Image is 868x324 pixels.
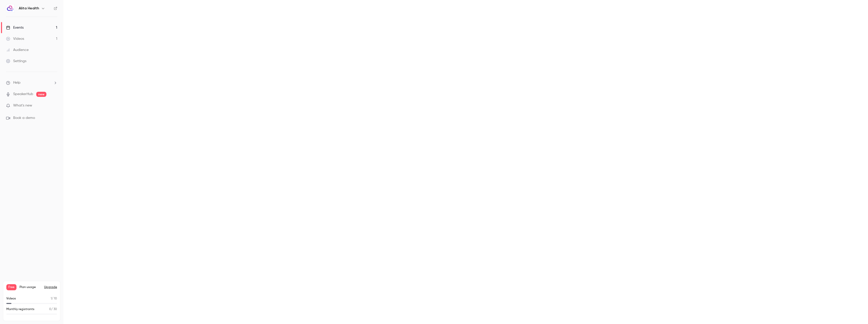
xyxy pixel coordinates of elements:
[49,307,57,312] p: / 30
[6,36,24,41] div: Videos
[13,115,35,121] span: Book a demo
[6,47,29,52] div: Audience
[51,296,57,301] p: / 10
[36,92,46,97] span: new
[6,4,14,12] img: Alita Health
[6,80,57,85] li: help-dropdown-opener
[51,297,52,300] span: 1
[6,296,16,301] p: Videos
[13,103,32,108] span: What's new
[6,25,24,30] div: Events
[49,308,51,311] span: 0
[6,59,26,64] div: Settings
[13,80,21,85] span: Help
[20,285,41,289] span: Plan usage
[6,307,34,312] p: Monthly registrants
[44,285,57,289] button: Upgrade
[6,284,16,290] span: Free
[19,6,39,11] h6: Alita Health
[13,92,33,97] a: SpeakerHub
